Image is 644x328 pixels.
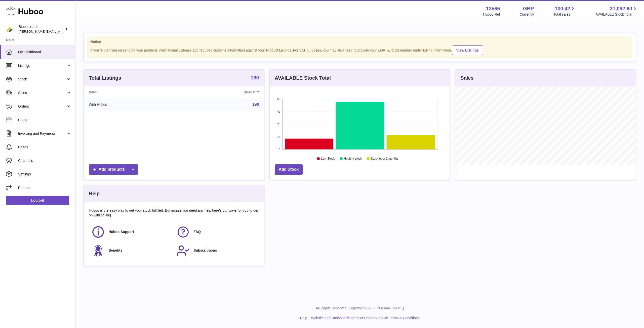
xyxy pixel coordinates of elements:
a: 31,092.60 AVAILABLE Stock Total [595,5,638,17]
a: Add products [89,164,138,175]
a: Service Terms & Conditions [376,316,420,320]
div: Biopurus Ltd [19,24,64,34]
text: Low Stock [321,157,335,161]
a: Huboo Support [91,225,171,239]
a: Add Stock [275,164,303,175]
text: 28 [277,123,280,126]
span: Huboo Support [108,229,134,234]
span: Subscriptions [193,248,217,253]
span: Benefits [108,248,122,253]
strong: Notice [90,39,629,44]
li: and [309,316,419,320]
div: Huboo Ref [483,12,500,17]
span: Sales [18,90,66,95]
strong: GBP [523,5,534,12]
span: Settings [18,172,71,177]
a: Benefits [91,244,171,257]
a: View Listings [452,45,483,55]
span: Cases [18,145,71,150]
span: Stock [18,77,66,82]
a: 190 [251,75,259,81]
a: Website and Dashboard Terms of Use [311,316,370,320]
span: My Dashboard [18,50,71,55]
h3: Sales [460,75,473,81]
a: Help [300,316,307,320]
text: Stock over 2 months [371,157,398,161]
span: Invoicing and Payments [18,131,66,136]
a: FAQ [176,225,256,239]
span: 100.42 [555,5,570,12]
span: Usage [18,118,71,122]
span: Orders [18,104,66,109]
div: If you're planning on sending your products internationally please add required customs informati... [90,45,629,55]
h3: AVAILABLE Stock Total [275,75,331,81]
strong: 13566 [486,5,500,12]
p: All Rights Reserved. Copyright 2025 - [DOMAIN_NAME] [79,306,640,311]
text: 42 [277,110,280,113]
text: 56 [277,98,280,101]
img: peter@biopurus.co.uk [6,25,14,33]
a: Log out [6,196,69,205]
span: Total sales [553,12,576,17]
th: Name [84,86,179,98]
span: AVAILABLE Stock Total [595,12,638,17]
a: 100.42 Total sales [553,5,576,17]
span: Listings [18,63,66,68]
span: FAQ [193,229,201,234]
a: Subscriptions [176,244,256,257]
p: Huboo is the easy way to get your stock fulfilled. But incase you need any help here's our ways f... [89,208,259,218]
text: Healthy stock [344,157,362,161]
span: 31,092.60 [610,5,632,12]
td: With Huboo [84,98,179,111]
span: Channels [18,158,71,163]
th: Quantity [179,86,264,98]
div: Currency [520,12,534,17]
strong: 190 [251,75,259,80]
h3: Total Listings [89,75,121,81]
span: Returns [18,185,71,190]
text: 0 [279,148,280,151]
a: 190 [252,102,259,107]
text: 14 [277,135,280,138]
h3: Help [89,190,100,197]
span: [PERSON_NAME][EMAIL_ADDRESS][DOMAIN_NAME] [19,29,101,33]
